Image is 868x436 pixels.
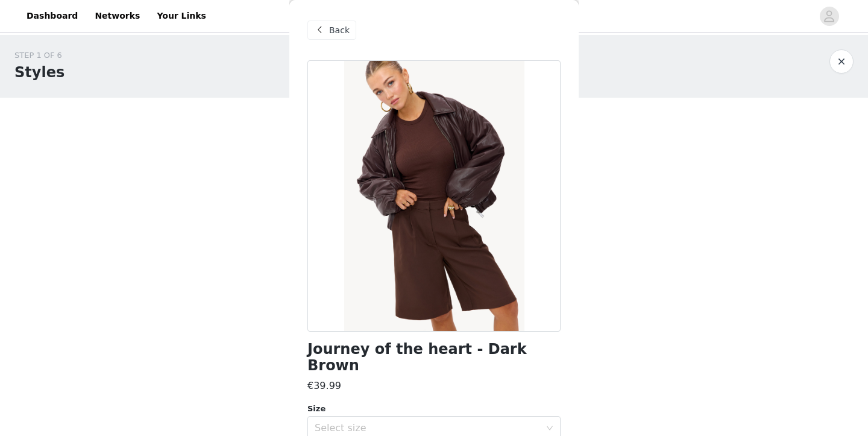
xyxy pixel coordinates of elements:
[329,24,350,37] span: Back
[307,379,341,393] h3: €39.99
[149,2,213,30] a: Your Links
[14,49,64,62] div: STEP 1 OF 6
[823,7,835,26] div: avatar
[315,422,540,434] div: Select size
[307,403,561,415] div: Size
[546,425,553,433] i: icon: down
[19,2,85,30] a: Dashboard
[307,341,561,374] h1: Journey of the heart - Dark Brown
[87,2,147,30] a: Networks
[14,62,64,83] h1: Styles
